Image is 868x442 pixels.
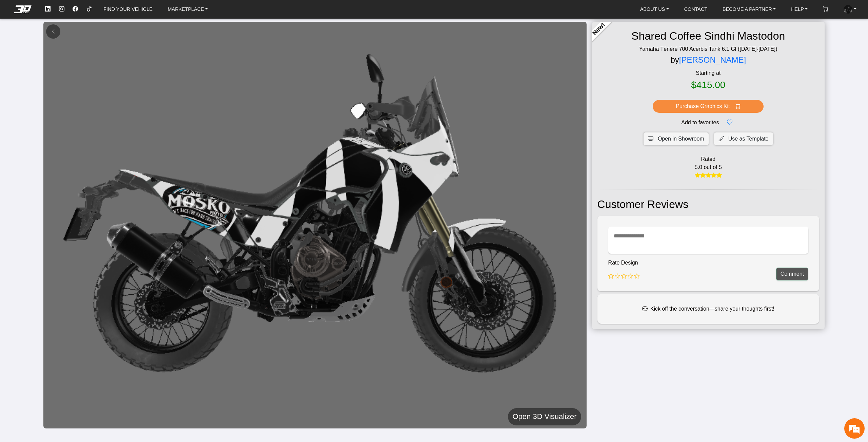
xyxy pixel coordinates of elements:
[87,200,129,221] div: Articles
[695,163,722,171] span: 5.0 out of 5
[658,135,704,143] span: Open in Showroom
[101,3,155,15] a: FIND YOUR VEHICLE
[165,3,211,15] a: MARKETPLACE
[644,132,709,145] button: Open in Showroom
[587,17,611,41] a: New!
[597,195,819,213] h2: Customer Reviews
[728,135,769,143] span: Use as Template
[714,132,773,145] button: Use as Template
[626,27,790,45] h2: Shared Coffee Sindhi Mastodon
[650,305,774,313] span: Kick off the conversation—share your thoughts first!
[653,100,764,113] button: Purchase Graphics Kit
[608,259,640,267] p: Rate Design
[45,36,124,44] div: Chat with us now
[3,212,45,217] span: Conversation
[788,3,810,15] a: HELP
[701,155,715,163] span: Rated
[508,408,581,425] button: Open 3D Visualizer
[111,3,127,20] div: Minimize live chat window
[637,3,672,15] a: ABOUT US
[634,45,783,53] span: Yamaha Ténéré 700 Acerbis Tank 6.1 Gl ([DATE]-[DATE])
[3,176,129,200] textarea: Type your message and hit 'Enter'
[43,22,587,428] img: Shared Coffee Sindhi Mastodon
[691,77,725,93] h2: $415.00
[682,3,710,15] a: CONTACT
[676,102,730,110] span: Purchase Graphics Kit
[512,411,576,423] h5: Open 3D Visualizer
[597,69,819,77] span: Starting at
[39,80,94,144] span: We're online!
[7,35,18,45] div: Navigation go back
[45,200,87,221] div: FAQs
[670,53,746,67] h4: by
[720,3,778,15] a: BECOME A PARTNER
[679,55,746,64] a: [PERSON_NAME]
[681,119,719,127] span: Add to favorites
